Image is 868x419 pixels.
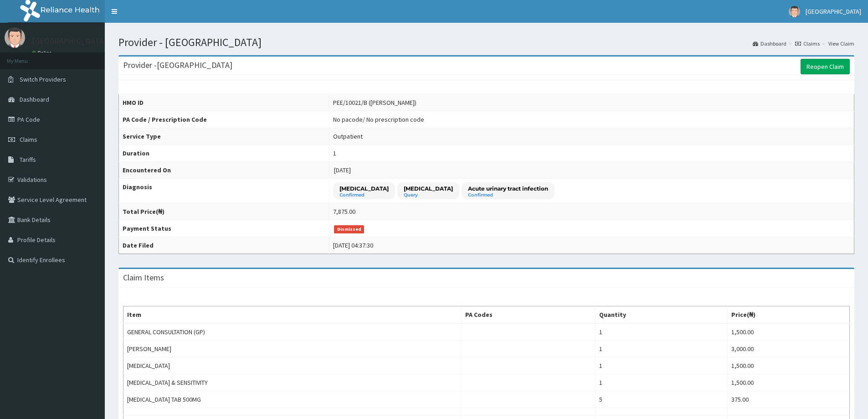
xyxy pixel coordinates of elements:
h3: Claim Items [123,274,164,282]
td: [MEDICAL_DATA] & SENSITIVITY [123,374,462,391]
div: Outpatient [333,132,363,141]
th: HMO ID [119,94,329,111]
td: [MEDICAL_DATA] [123,357,462,374]
img: User Image [5,27,25,48]
th: Item [123,306,462,324]
div: No pacode / No prescription code [333,115,424,124]
div: 1 [333,149,336,158]
td: 1 [595,341,728,357]
td: 375.00 [728,391,850,408]
td: GENERAL CONSULTATION (GP) [123,323,462,341]
p: [MEDICAL_DATA] [404,185,453,192]
div: [DATE] 04:37:30 [333,241,373,250]
td: [PERSON_NAME] [123,341,462,357]
td: 1 [595,323,728,341]
small: Confirmed [339,193,389,197]
th: Diagnosis [119,179,329,203]
td: [MEDICAL_DATA] TAB 500MG [123,391,462,408]
a: View Claim [828,40,854,47]
th: Service Type [119,128,329,145]
span: Claims [20,135,37,144]
th: Price(₦) [728,306,850,324]
p: [GEOGRAPHIC_DATA] [32,37,107,45]
td: 1,500.00 [728,357,850,374]
span: [DATE] [334,166,351,174]
th: Duration [119,145,329,162]
th: PA Codes [461,306,595,324]
th: Total Price(₦) [119,203,329,220]
h1: Provider - [GEOGRAPHIC_DATA] [118,36,854,48]
td: 1 [595,357,728,374]
td: 1,500.00 [728,323,850,341]
img: User Image [789,6,800,17]
span: Switch Providers [20,75,66,83]
a: Claims [795,40,820,47]
p: Acute urinary tract infection [468,185,548,192]
th: PA Code / Prescription Code [119,111,329,128]
td: 3,000.00 [728,341,850,357]
td: 1,500.00 [728,374,850,391]
small: Query [404,193,453,197]
span: [GEOGRAPHIC_DATA] [806,7,861,16]
h3: Provider - [GEOGRAPHIC_DATA] [123,61,232,69]
span: Tariffs [20,155,36,164]
span: Dashboard [20,95,49,103]
td: 1 [595,374,728,391]
th: Encountered On [119,162,329,179]
a: Online [32,50,54,56]
td: 5 [595,391,728,408]
div: 7,875.00 [333,207,355,216]
p: [MEDICAL_DATA] [339,185,389,192]
th: Payment Status [119,220,329,237]
a: Dashboard [753,40,786,47]
span: Dismissed [334,225,364,233]
th: Quantity [595,306,728,324]
a: Reopen Claim [801,59,850,74]
div: PEE/10021/B ([PERSON_NAME]) [333,98,416,107]
small: Confirmed [468,193,548,197]
th: Date Filed [119,237,329,254]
